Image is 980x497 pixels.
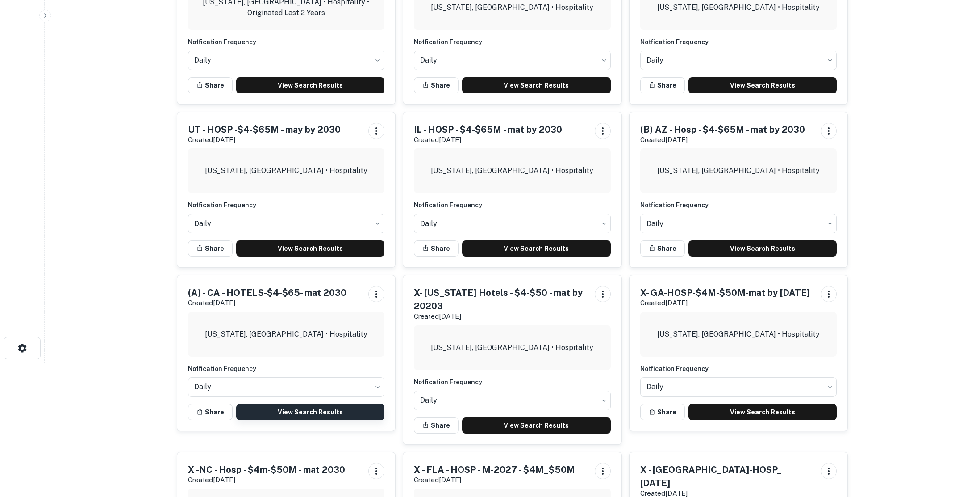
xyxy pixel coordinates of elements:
h6: Notfication Frequency [414,37,611,47]
h5: X - [GEOGRAPHIC_DATA]-HOSP_ [DATE] [640,463,814,490]
button: Share [188,404,233,420]
button: Share [640,404,685,420]
button: Share [414,77,459,93]
a: View Search Results [462,77,611,93]
p: [US_STATE], [GEOGRAPHIC_DATA] • Hospitality [657,329,820,340]
button: Share [188,240,233,257]
a: View Search Results [236,240,385,257]
p: [US_STATE], [GEOGRAPHIC_DATA] • Hospitality [657,165,820,176]
div: Without label [188,48,385,73]
h6: Notfication Frequency [188,37,385,47]
h5: X - FLA - HOSP - M-2027 - $4M_$50M [414,463,575,476]
h5: X- GA-HOSP-$4M-$50M-mat by [DATE] [640,286,810,299]
button: Share [414,240,459,257]
p: [US_STATE], [GEOGRAPHIC_DATA] • Hospitality [205,165,367,176]
div: Without label [414,388,611,413]
a: View Search Results [688,77,837,93]
a: View Search Results [688,404,837,420]
h5: X- [US_STATE] Hotels - $4-$50 - mat by 20203 [414,286,588,313]
h6: Notfication Frequency [640,37,837,47]
p: Created [DATE] [188,298,346,308]
a: View Search Results [688,240,837,257]
div: Without label [188,375,385,400]
h6: Notfication Frequency [414,200,611,210]
p: Created [DATE] [188,475,345,485]
a: View Search Results [462,240,611,257]
p: Created [DATE] [188,135,341,145]
div: Without label [640,375,837,400]
p: Created [DATE] [414,475,575,485]
div: Without label [640,48,837,73]
h6: Notfication Frequency [414,377,611,387]
p: [US_STATE], [GEOGRAPHIC_DATA] • Hospitality [431,2,593,13]
p: [US_STATE], [GEOGRAPHIC_DATA] • Hospitality [205,329,367,340]
button: Share [640,77,685,93]
h5: (B) AZ - Hosp - $4-$65M - mat by 2030 [640,123,805,136]
a: View Search Results [236,404,385,420]
button: Share [640,240,685,257]
h6: Notfication Frequency [188,200,385,210]
div: Without label [414,48,611,73]
h6: Notfication Frequency [640,364,837,374]
h6: Notfication Frequency [640,200,837,210]
h5: IL - HOSP - $4-$65M - mat by 2030 [414,123,562,136]
h6: Notfication Frequency [188,364,385,374]
p: Created [DATE] [414,135,562,145]
a: View Search Results [236,77,385,93]
a: View Search Results [462,417,611,434]
p: Created [DATE] [640,298,810,308]
div: Without label [640,211,837,236]
div: Without label [414,211,611,236]
iframe: Chat Widget [935,425,980,468]
p: Created [DATE] [414,311,588,322]
p: Created [DATE] [640,135,805,145]
p: [US_STATE], [GEOGRAPHIC_DATA] • Hospitality [431,165,593,176]
button: Share [188,77,233,93]
h5: UT - HOSP -$4-$65M - may by 2030 [188,123,341,136]
h5: X -NC - Hosp - $4m-$50M - mat 2030 [188,463,345,476]
div: Without label [188,211,385,236]
button: Share [414,417,459,434]
h5: (A) - CA - HOTELS-$4-$65- mat 2030 [188,286,346,299]
p: [US_STATE], [GEOGRAPHIC_DATA] • Hospitality [657,2,820,13]
p: [US_STATE], [GEOGRAPHIC_DATA] • Hospitality [431,342,593,353]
